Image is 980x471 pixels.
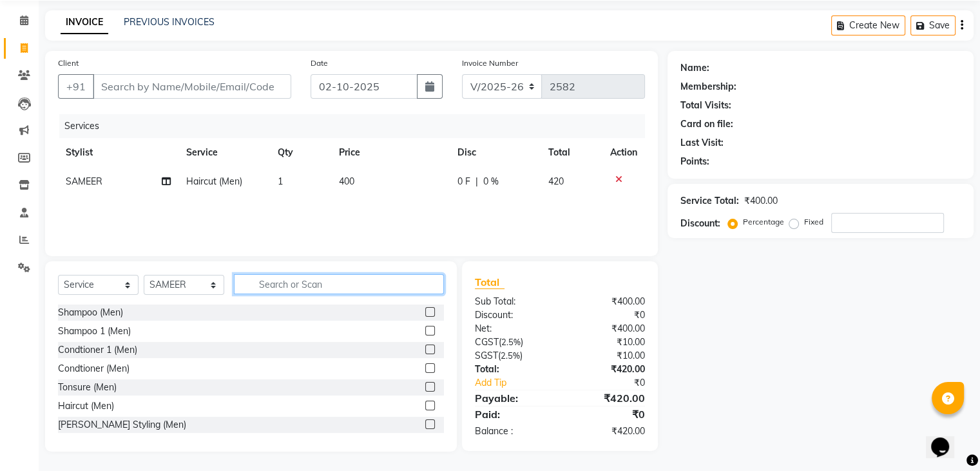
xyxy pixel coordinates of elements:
span: | [476,175,478,188]
div: ( ) [465,336,560,349]
div: Service Total: [680,194,739,208]
div: ₹420.00 [560,425,655,438]
div: Shampoo (Men) [58,306,123,319]
div: Discount: [680,217,720,230]
div: Paid: [465,406,560,422]
label: Percentage [743,216,784,228]
div: Points: [680,155,709,168]
span: SAMEER [66,175,102,187]
div: ₹10.00 [560,336,655,349]
button: Save [910,15,956,35]
div: ₹420.00 [560,363,655,376]
span: 1 [278,175,283,187]
button: +91 [58,74,94,99]
div: Services [59,114,655,138]
iframe: chat widget [926,419,967,458]
label: Client [58,57,79,69]
div: Membership: [680,80,736,94]
th: Price [331,138,450,167]
span: 0 % [483,175,499,188]
div: Payable: [465,390,560,406]
div: Name: [680,61,709,75]
span: 2.5% [501,350,520,361]
th: Action [602,138,645,167]
div: Condtioner (Men) [58,362,130,376]
a: INVOICE [61,11,108,34]
div: ( ) [465,349,560,363]
div: Tonsure (Men) [58,381,117,394]
label: Fixed [804,216,823,228]
button: Create New [831,15,905,35]
div: Total Visits: [680,99,731,112]
th: Total [541,138,602,167]
div: ₹400.00 [560,295,655,308]
div: Condtioner 1 (Men) [58,343,137,357]
div: ₹420.00 [560,390,655,406]
label: Date [311,57,328,69]
span: 2.5% [501,337,521,347]
a: Add Tip [465,376,575,390]
span: CGST [475,336,499,348]
div: Last Visit: [680,136,724,150]
div: ₹0 [560,308,655,322]
div: Card on file: [680,117,733,131]
div: Shampoo 1 (Men) [58,325,131,338]
div: ₹0 [575,376,654,390]
input: Search by Name/Mobile/Email/Code [93,74,291,99]
label: Invoice Number [462,57,518,69]
span: Haircut (Men) [186,175,242,187]
div: Net: [465,322,560,336]
div: ₹0 [560,406,655,422]
div: Discount: [465,308,560,322]
div: [PERSON_NAME] Styling (Men) [58,418,186,432]
div: Sub Total: [465,295,560,308]
th: Service [178,138,270,167]
a: PREVIOUS INVOICES [124,16,215,28]
span: 400 [339,175,354,187]
th: Disc [450,138,541,167]
span: 420 [548,175,564,187]
div: Haircut (Men) [58,399,114,413]
span: SGST [475,350,498,361]
div: Balance : [465,425,560,438]
div: Total: [465,363,560,376]
div: ₹400.00 [560,322,655,336]
th: Qty [270,138,331,167]
input: Search or Scan [234,274,444,294]
th: Stylist [58,138,178,167]
span: Total [475,276,504,289]
div: ₹10.00 [560,349,655,363]
div: ₹400.00 [744,194,778,208]
span: 0 F [457,175,470,188]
